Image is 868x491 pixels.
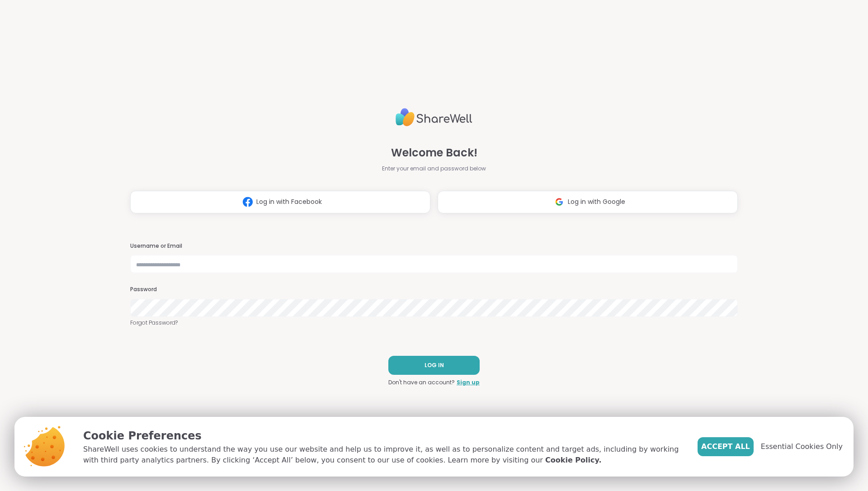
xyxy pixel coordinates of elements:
[130,319,738,327] a: Forgot Password?
[388,356,480,375] button: LOG IN
[239,194,256,210] img: ShareWell Logomark
[698,437,754,456] button: Accept All
[761,441,843,452] span: Essential Cookies Only
[701,441,750,452] span: Accept All
[457,378,480,387] a: Sign up
[391,145,477,161] span: Welcome Back!
[130,242,738,250] h3: Username or Email
[545,455,601,466] a: Cookie Policy.
[425,361,444,369] span: LOG IN
[256,197,322,207] span: Log in with Facebook
[83,428,683,444] p: Cookie Preferences
[396,104,472,130] img: ShareWell Logo
[382,165,486,173] span: Enter your email and password below
[83,444,683,466] p: ShareWell uses cookies to understand the way you use our website and help us to improve it, as we...
[551,194,568,210] img: ShareWell Logomark
[130,286,738,293] h3: Password
[568,197,625,207] span: Log in with Google
[388,378,455,387] span: Don't have an account?
[130,191,430,213] button: Log in with Facebook
[438,191,738,213] button: Log in with Google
